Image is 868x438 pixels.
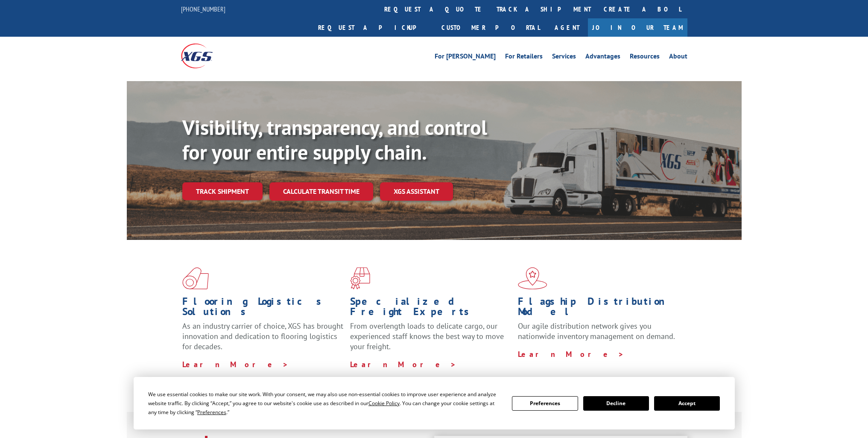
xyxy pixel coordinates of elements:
a: Learn More > [518,349,624,359]
a: Customer Portal [435,18,546,37]
a: For [PERSON_NAME] [435,53,496,62]
a: Services [552,53,576,62]
a: Calculate transit time [269,182,373,201]
span: Preferences [197,409,226,416]
button: Accept [654,396,720,411]
img: xgs-icon-flagship-distribution-model-red [518,267,547,289]
a: [PHONE_NUMBER] [181,5,225,13]
div: We use essential cookies to make our site work. With your consent, we may also use non-essential ... [148,390,502,417]
b: Visibility, transparency, and control for your entire supply chain. [182,114,487,165]
a: Advantages [585,53,620,62]
div: Cookie Consent Prompt [134,377,735,429]
a: Learn More > [350,359,456,369]
a: Request a pickup [312,18,435,37]
a: About [669,53,687,62]
h1: Flagship Distribution Model [518,296,679,321]
img: xgs-icon-total-supply-chain-intelligence-red [182,267,209,289]
img: xgs-icon-focused-on-flooring-red [350,267,370,289]
a: Resources [630,53,660,62]
span: Cookie Policy [368,400,400,407]
a: XGS ASSISTANT [380,182,453,201]
button: Preferences [512,396,578,411]
a: Agent [546,18,588,37]
span: Our agile distribution network gives you nationwide inventory management on demand. [518,321,675,341]
a: Join Our Team [588,18,687,37]
button: Decline [583,396,649,411]
h1: Flooring Logistics Solutions [182,296,344,321]
span: As an industry carrier of choice, XGS has brought innovation and dedication to flooring logistics... [182,321,343,351]
a: For Retailers [505,53,543,62]
p: From overlength loads to delicate cargo, our experienced staff knows the best way to move your fr... [350,321,511,359]
a: Track shipment [182,182,263,200]
a: Learn More > [182,359,289,369]
h1: Specialized Freight Experts [350,296,511,321]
